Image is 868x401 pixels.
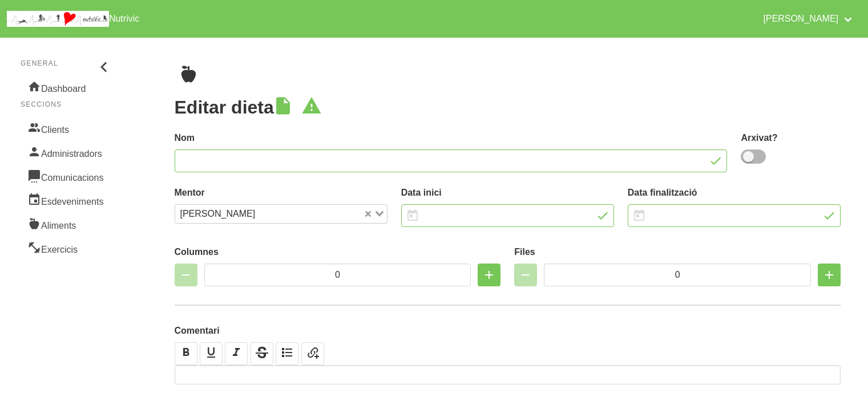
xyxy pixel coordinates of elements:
p: Seccions [21,99,113,110]
label: Comentari [175,324,841,338]
input: Search for option [259,207,362,221]
a: Dashboard [21,75,113,99]
a: Comunicacions [21,164,113,188]
span: [PERSON_NAME] [177,207,259,221]
label: Arxivat? [741,131,841,145]
a: Clients [21,116,113,140]
h1: Editar dieta [175,97,841,118]
label: Nom [175,131,728,145]
button: Clear Selected [365,210,371,218]
a: Administradors [21,140,113,164]
label: Data inici [401,186,614,200]
img: company_logo [7,11,109,27]
a: Esdeveniments [21,188,113,212]
label: Mentor [175,186,387,200]
p: General [21,58,113,68]
nav: breadcrumbs [175,65,841,83]
div: Search for option [175,204,387,224]
a: [PERSON_NAME] [756,5,861,33]
a: Exercicis [21,236,113,260]
label: Columnes [175,245,501,259]
label: Files [514,245,841,259]
label: Data finalització [628,186,841,200]
a: Aliments [21,212,113,236]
